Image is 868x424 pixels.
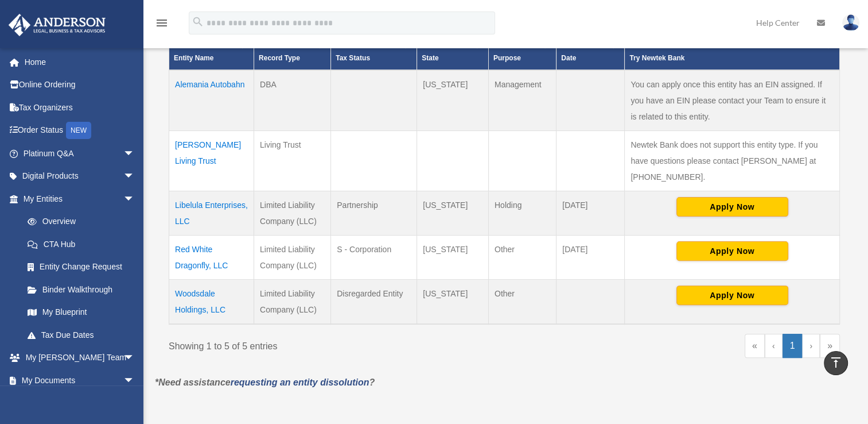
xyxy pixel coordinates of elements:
[8,165,152,188] a: Digital Productsarrow_drop_down
[8,369,152,392] a: My Documentsarrow_drop_down
[155,16,169,30] i: menu
[8,187,146,210] a: My Entitiesarrow_drop_down
[488,70,556,131] td: Management
[155,377,375,387] em: *Need assistance ?
[8,119,152,142] a: Order StatusNEW
[745,334,765,358] a: First
[16,323,146,346] a: Tax Due Dates
[331,191,417,235] td: Partnership
[561,26,598,62] span: Federal Return Due Date
[123,346,146,370] span: arrow_drop_down
[417,191,489,235] td: [US_STATE]
[488,235,556,279] td: Other
[488,191,556,235] td: Holding
[16,301,146,324] a: My Blueprint
[16,278,146,301] a: Binder Walkthrough
[254,191,331,235] td: Limited Liability Company (LLC)
[765,334,783,358] a: Previous
[174,54,213,62] span: Entity Name
[169,130,254,191] td: [PERSON_NAME] Living Trust
[556,191,625,235] td: [DATE]
[169,334,496,354] div: Showing 1 to 5 of 5 entries
[254,235,331,279] td: Limited Liability Company (LLC)
[488,279,556,324] td: Other
[5,14,109,36] img: Anderson Advisors Platinum Portal
[417,235,489,279] td: [US_STATE]
[625,70,840,131] td: You can apply once this entity has an EIN assigned. If you have an EIN please contact your Team t...
[8,51,152,74] a: Home
[123,369,146,392] span: arrow_drop_down
[123,142,146,165] span: arrow_drop_down
[493,40,524,62] span: Business Purpose
[192,16,204,28] i: search
[8,142,152,165] a: Platinum Q&Aarrow_drop_down
[8,96,152,119] a: Tax Organizers
[629,51,822,65] div: Try Newtek Bank
[8,74,152,97] a: Online Ordering
[336,54,370,62] span: Tax Status
[676,286,788,305] button: Apply Now
[123,187,146,211] span: arrow_drop_down
[8,346,152,369] a: My [PERSON_NAME] Teamarrow_drop_down
[231,377,369,387] a: requesting an entity dissolution
[169,70,254,131] td: Alemania Autobahn
[66,122,91,139] div: NEW
[783,334,803,358] a: 1
[331,235,417,279] td: S - Corporation
[169,191,254,235] td: Libelula Enterprises, LLC
[422,40,464,62] span: Organization State
[556,235,625,279] td: [DATE]
[829,356,843,369] i: vertical_align_top
[824,351,848,375] a: vertical_align_top
[254,130,331,191] td: Living Trust
[625,130,840,191] td: Newtek Bank does not support this entity type. If you have questions please contact [PERSON_NAME]...
[802,334,820,358] a: Next
[820,334,840,358] a: Last
[16,233,146,256] a: CTA Hub
[169,235,254,279] td: Red White Dragonfly, LLC
[254,70,331,131] td: DBA
[155,20,169,30] a: menu
[169,279,254,324] td: Woodsdale Holdings, LLC
[16,256,146,279] a: Entity Change Request
[254,279,331,324] td: Limited Liability Company (LLC)
[417,70,489,131] td: [US_STATE]
[259,54,300,62] span: Record Type
[331,279,417,324] td: Disregarded Entity
[417,279,489,324] td: [US_STATE]
[16,210,141,233] a: Overview
[842,14,859,31] img: User Pic
[676,197,788,217] button: Apply Now
[123,165,146,188] span: arrow_drop_down
[676,241,788,261] button: Apply Now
